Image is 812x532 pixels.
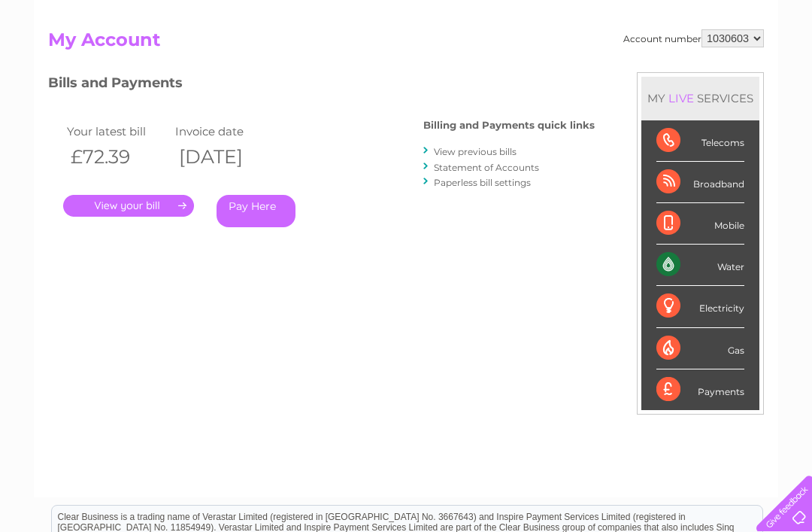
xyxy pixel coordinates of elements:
td: Invoice date [171,121,280,141]
div: Payments [656,369,744,410]
th: £72.39 [63,141,171,172]
a: Energy [585,64,618,75]
div: Water [656,245,744,286]
div: Gas [656,328,744,369]
a: Contact [712,64,749,75]
a: Telecoms [627,64,672,75]
a: . [63,195,194,217]
th: [DATE] [171,141,280,172]
div: Broadband [656,162,744,203]
div: Telecoms [656,120,744,162]
td: Your latest bill [63,121,171,141]
a: 0333 014 3131 [529,8,632,26]
h2: My Account [48,29,764,58]
a: Water [547,64,576,75]
div: Mobile [656,203,744,245]
h4: Billing and Payments quick links [423,120,595,131]
a: View previous bills [434,146,517,157]
a: Paperless bill settings [434,177,531,188]
img: logo.png [29,39,105,85]
div: MY SERVICES [641,77,759,120]
div: Electricity [656,286,744,327]
a: Blog [681,64,703,75]
div: Account number [623,29,764,47]
a: Statement of Accounts [434,162,539,173]
div: Clear Business is a trading name of Verastar Limited (registered in [GEOGRAPHIC_DATA] No. 3667643... [52,8,762,73]
div: LIVE [665,91,697,105]
h3: Bills and Payments [48,72,595,99]
a: Log out [762,64,798,75]
a: Pay Here [217,195,295,227]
